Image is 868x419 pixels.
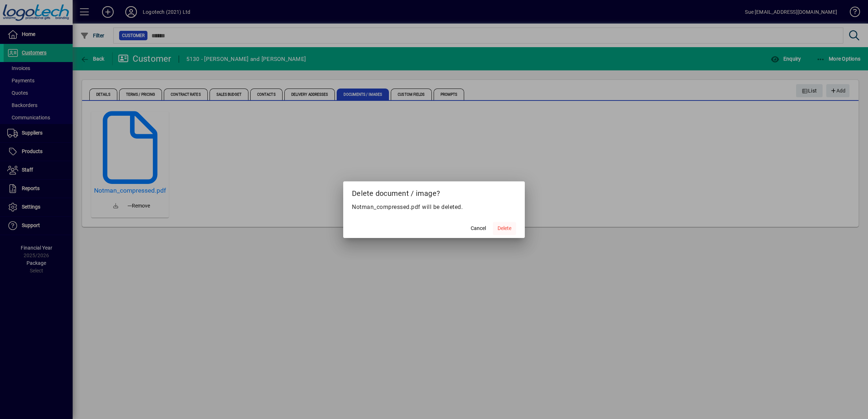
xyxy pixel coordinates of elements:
span: Delete [498,225,511,232]
button: Cancel [467,222,490,235]
span: Cancel [471,225,486,232]
h2: Delete document / image? [343,181,525,202]
p: Notman_compressed.pdf will be deleted. [352,203,516,211]
button: Delete [493,222,516,235]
